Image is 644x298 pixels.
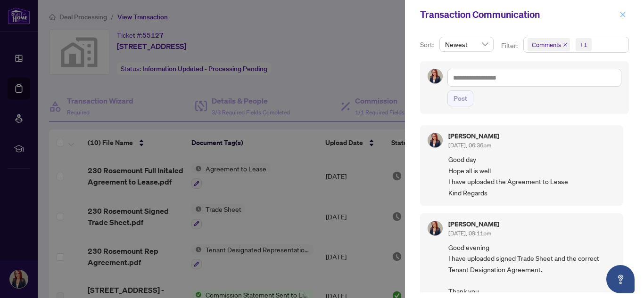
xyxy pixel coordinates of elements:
div: +1 [580,40,587,49]
h5: [PERSON_NAME] [448,221,499,227]
button: Post [447,90,473,106]
span: close [563,42,568,47]
span: Comments [528,38,570,51]
span: Comments [532,40,561,49]
button: Open asap [606,265,635,293]
span: [DATE], 06:36pm [448,142,491,149]
span: Good evening I have uploaded signed Trade Sheet and the correct Tenant Designation Agreement. Tha... [448,242,616,297]
img: Profile Icon [428,221,442,235]
div: Transaction Communication [420,8,617,22]
img: Profile Icon [428,69,442,83]
img: Profile Icon [428,133,442,147]
span: Newest [445,37,488,51]
p: Filter: [501,40,519,51]
span: [DATE], 09:11pm [448,230,491,237]
h5: [PERSON_NAME] [448,133,499,139]
p: Sort: [420,40,436,50]
span: Good day Hope all is well I have uploaded the Agreement to Lease Kind Regards [448,154,616,198]
span: close [619,11,626,18]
